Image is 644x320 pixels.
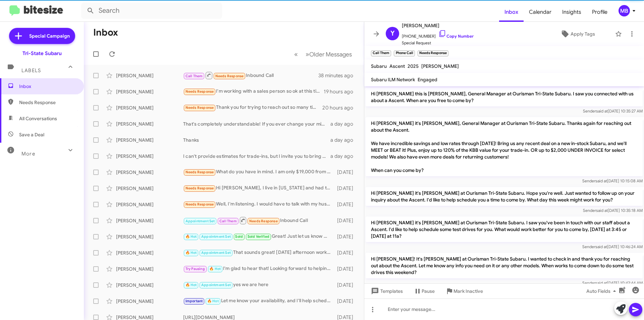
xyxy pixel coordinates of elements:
[183,121,330,127] div: That's completely understandable! If you ever change your mind or have questions about your vehic...
[324,88,359,95] div: 19 hours ago
[116,266,183,272] div: [PERSON_NAME]
[183,184,334,192] div: Hi [PERSON_NAME], I live in [US_STATE] and had the car delivered here, so can't really come in 🙂.
[596,108,608,113] span: said at
[116,249,183,256] div: [PERSON_NAME]
[21,67,41,74] span: Labels
[183,249,334,257] div: That sounds great! [DATE] afternoon works well. Would you like to schedule a specific time to visit?
[334,233,359,240] div: [DATE]
[249,219,278,223] span: Needs Response
[93,27,118,38] h1: Inbox
[116,88,183,95] div: [PERSON_NAME]
[183,281,334,289] div: yes we are here
[408,63,419,69] span: 2025
[334,282,359,288] div: [DATE]
[207,299,219,303] span: 🔥 Hot
[524,2,557,22] a: Calendar
[290,47,302,61] button: Previous
[116,233,183,240] div: [PERSON_NAME]
[334,201,359,208] div: [DATE]
[422,285,435,297] span: Pause
[334,298,359,305] div: [DATE]
[453,285,483,297] span: Mark Inactive
[19,131,44,138] span: Save a Deal
[418,77,437,83] span: Engaged
[185,89,214,94] span: Needs Response
[116,153,183,159] div: [PERSON_NAME]
[543,28,612,40] button: Apply Tags
[183,71,318,80] div: Inbound Call
[248,234,270,239] span: Sold Verified
[371,77,415,83] span: Subaru ILM Network
[586,285,619,297] span: Auto Fields
[366,88,643,106] p: Hi [PERSON_NAME] this is [PERSON_NAME], General Manager at Ourisman Tri-State Subaru. I saw you c...
[183,233,334,240] div: Great! Just let us know when she's ready to visit. We’re excited to assist her with the Solterra.
[116,104,183,111] div: [PERSON_NAME]
[619,5,630,16] div: MB
[390,28,395,39] span: Y
[330,121,359,127] div: a day ago
[334,266,359,272] div: [DATE]
[595,178,607,183] span: said at
[116,201,183,208] div: [PERSON_NAME]
[201,234,231,239] span: Appointment Set
[219,219,237,223] span: Call Them
[21,151,35,157] span: More
[185,186,214,190] span: Needs Response
[571,28,595,40] span: Apply Tags
[19,99,76,106] span: Needs Response
[215,74,244,78] span: Needs Response
[185,267,205,271] span: Try Pausing
[209,267,221,271] span: 🔥 Hot
[183,216,334,225] div: Inbound Call
[582,280,643,285] span: Sender [DATE] 10:42:44 AM
[587,2,613,22] a: Profile
[183,200,334,208] div: Well, I'm listening. I would have to talk with my husband about this.
[583,108,643,113] span: Sender [DATE] 10:35:27 AM
[371,50,391,56] small: Call Them
[366,187,643,206] p: Hi [PERSON_NAME] it's [PERSON_NAME] at Ourisman Tri-State Subaru. Hope you're well. Just wanted t...
[116,282,183,288] div: [PERSON_NAME]
[306,50,309,58] span: »
[334,169,359,176] div: [DATE]
[334,185,359,192] div: [DATE]
[185,74,203,78] span: Call Them
[116,185,183,192] div: [PERSON_NAME]
[595,280,607,285] span: said at
[582,244,643,249] span: Sender [DATE] 10:46:24 AM
[582,178,643,183] span: Sender [DATE] 10:15:08 AM
[418,50,448,56] small: Needs Response
[183,168,334,176] div: What do you have in mind. I am only $19,000 from not having a car note. What is in it for me?
[499,2,524,22] span: Inbox
[9,28,75,44] a: Special Campaign
[185,105,214,110] span: Needs Response
[370,285,403,297] span: Templates
[183,265,334,273] div: I'm glad to hear that! Looking forward to helping you with your Subaru. Let's make sure everythin...
[185,299,203,303] span: Important
[364,285,408,297] button: Templates
[185,250,197,255] span: 🔥 Hot
[116,298,183,305] div: [PERSON_NAME]
[29,33,70,39] span: Special Campaign
[294,50,298,58] span: «
[22,50,62,57] div: Tri-State Subaru
[185,234,197,239] span: 🔥 Hot
[290,47,356,61] nav: Page navigation example
[394,50,415,56] small: Phone Call
[183,88,324,95] div: I'm working with a sales person so ok at this time.
[389,63,405,69] span: Ascent
[366,253,643,278] p: Hi [PERSON_NAME]! It's [PERSON_NAME] at Ourisman Tri-State Subaru. I wanted to check in and thank...
[116,169,183,176] div: [PERSON_NAME]
[366,117,643,176] p: Hi [PERSON_NAME] it's [PERSON_NAME], General Manager at Ourisman Tri-State Subaru. Thanks again f...
[185,170,214,174] span: Needs Response
[366,217,643,242] p: Hi [PERSON_NAME] it's [PERSON_NAME] at Ourisman Tri-State Subaru. I saw you've been in touch with...
[302,47,356,61] button: Next
[81,3,222,19] input: Search
[116,121,183,127] div: [PERSON_NAME]
[183,104,322,111] div: Thank you for trying to reach out so many times. At the moment, we have put a deposit down on a v...
[116,72,183,79] div: [PERSON_NAME]
[330,137,359,143] div: a day ago
[183,297,334,305] div: Let me know your availability, and I'll help schedule an appointment for you to come in!
[402,21,474,30] span: [PERSON_NAME]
